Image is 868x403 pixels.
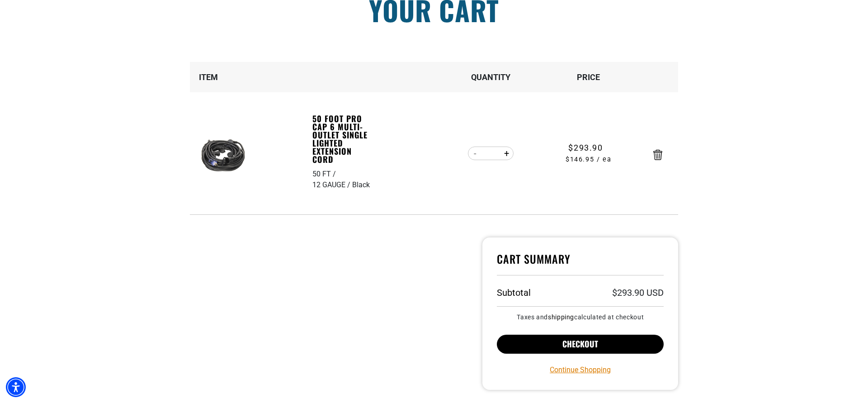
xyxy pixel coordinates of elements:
h4: Cart Summary [497,252,664,275]
th: Quantity [442,62,540,92]
div: 50 FT [312,169,338,180]
input: Quantity for 50 Foot Pro Cap 6 Multi-Outlet Single Lighted Extension Cord [482,146,500,161]
span: $293.90 [568,142,603,154]
a: Continue Shopping [550,365,611,375]
img: black [193,128,250,185]
h3: Subtotal [497,288,531,297]
p: $293.90 USD [612,288,664,297]
th: Item [190,62,312,92]
small: Taxes and calculated at checkout [497,314,664,320]
button: Checkout [497,335,664,354]
div: Accessibility Menu [6,377,26,397]
a: shipping [548,313,574,321]
div: 12 GAUGE [312,180,352,190]
a: Remove 50 Foot Pro Cap 6 Multi-Outlet Single Lighted Extension Cord - 50 FT / 12 GAUGE / Black [653,152,662,158]
th: Price [540,62,637,92]
a: 50 Foot Pro Cap 6 Multi-Outlet Single Lighted Extension Cord [312,114,375,163]
span: $146.95 / ea [540,155,637,165]
div: Black [352,180,370,190]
